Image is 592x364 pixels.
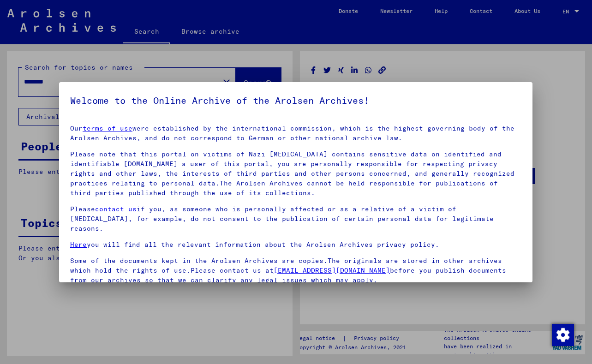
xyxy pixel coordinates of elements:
img: Change consent [552,324,574,346]
p: Our were established by the international commission, which is the highest governing body of the ... [70,124,521,143]
a: contact us [95,205,137,213]
p: you will find all the relevant information about the Arolsen Archives privacy policy. [70,240,521,250]
p: Some of the documents kept in the Arolsen Archives are copies.The originals are stored in other a... [70,256,521,285]
p: Please if you, as someone who is personally affected or as a relative of a victim of [MEDICAL_DAT... [70,204,521,233]
a: [EMAIL_ADDRESS][DOMAIN_NAME] [274,266,390,274]
a: terms of use [83,124,132,132]
h5: Welcome to the Online Archive of the Arolsen Archives! [70,93,521,108]
a: Here [70,240,87,249]
div: Change consent [551,323,574,346]
p: Please note that this portal on victims of Nazi [MEDICAL_DATA] contains sensitive data on identif... [70,149,521,198]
